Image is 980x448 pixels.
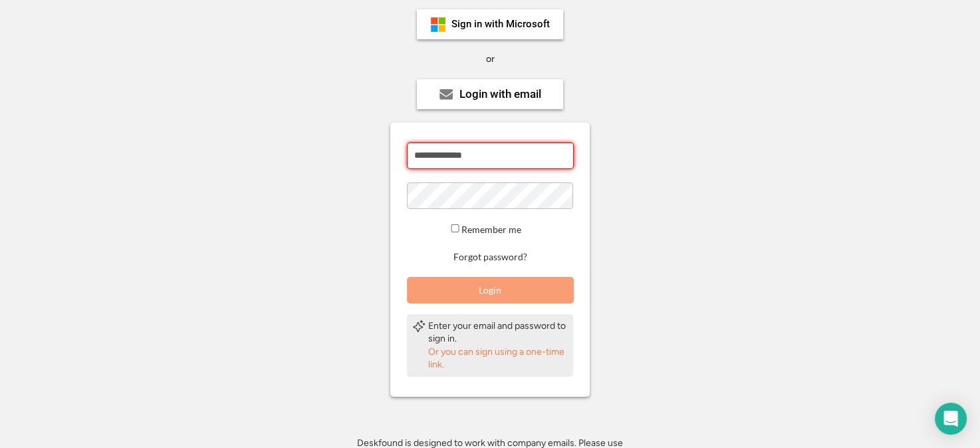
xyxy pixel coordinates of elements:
div: Open Intercom Messenger [935,403,967,435]
img: ms-symbollockup_mssymbol_19.png [430,17,446,33]
button: Login [407,277,574,304]
div: Login with email [459,89,541,100]
div: Enter your email and password to sign in. [428,320,568,345]
div: Or you can sign using a one-time link. [428,345,568,371]
button: Forgot password? [451,251,529,264]
label: Remember me [461,223,521,234]
div: or [486,53,495,66]
div: Sign in with Microsoft [451,19,550,29]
